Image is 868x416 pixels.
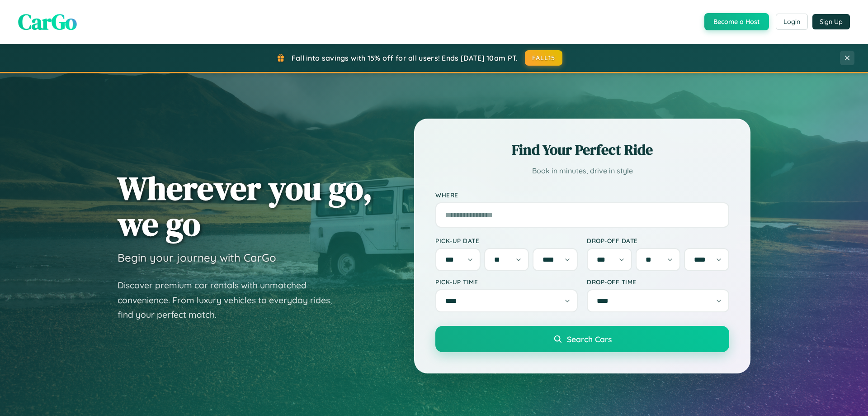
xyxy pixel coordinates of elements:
span: Fall into savings with 15% off for all users! Ends [DATE] 10am PT. [292,53,518,62]
label: Pick-up Date [435,237,578,244]
p: Discover premium car rentals with unmatched convenience. From luxury vehicles to everyday rides, ... [118,278,344,322]
h1: Wherever you go, we go [118,170,373,242]
span: CarGo [18,7,77,37]
h2: Find Your Perfect Ride [435,140,729,160]
button: Search Cars [435,326,729,352]
label: Pick-up Time [435,278,578,286]
label: Drop-off Time [587,278,729,286]
h3: Begin your journey with CarGo [118,251,276,264]
button: Login [776,14,808,30]
button: FALL15 [525,50,563,66]
button: Become a Host [704,13,769,30]
label: Drop-off Date [587,237,729,244]
button: Sign Up [812,14,850,29]
span: Search Cars [567,334,612,344]
label: Where [435,191,729,199]
p: Book in minutes, drive in style [435,164,729,177]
